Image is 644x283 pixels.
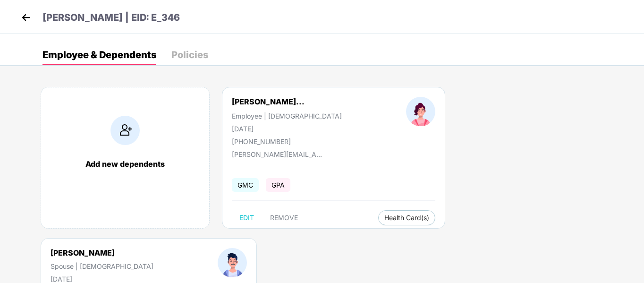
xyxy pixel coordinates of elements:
img: back [19,10,33,25]
div: [PERSON_NAME]... [232,97,305,106]
img: addIcon [110,116,140,145]
div: Spouse | [DEMOGRAPHIC_DATA] [51,262,153,270]
div: Policies [171,50,208,60]
div: Add new dependents [51,159,200,169]
div: Employee | [DEMOGRAPHIC_DATA] [232,112,342,120]
span: REMOVE [270,214,298,222]
span: GPA [266,178,290,192]
span: GMC [232,178,259,192]
div: [PHONE_NUMBER] [232,137,342,146]
button: REMOVE [263,210,305,225]
div: Employee & Dependents [42,50,156,60]
button: Health Card(s) [378,210,435,225]
button: EDIT [232,210,262,225]
div: [PERSON_NAME] [51,248,153,257]
div: [DATE] [51,275,153,283]
div: [PERSON_NAME][EMAIL_ADDRESS][DOMAIN_NAME] [232,150,326,158]
img: profileImage [406,97,435,126]
span: Health Card(s) [384,215,429,220]
span: EDIT [239,214,254,222]
img: profileImage [218,248,247,277]
div: [DATE] [232,125,342,133]
p: [PERSON_NAME] | EID: E_346 [42,10,180,25]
